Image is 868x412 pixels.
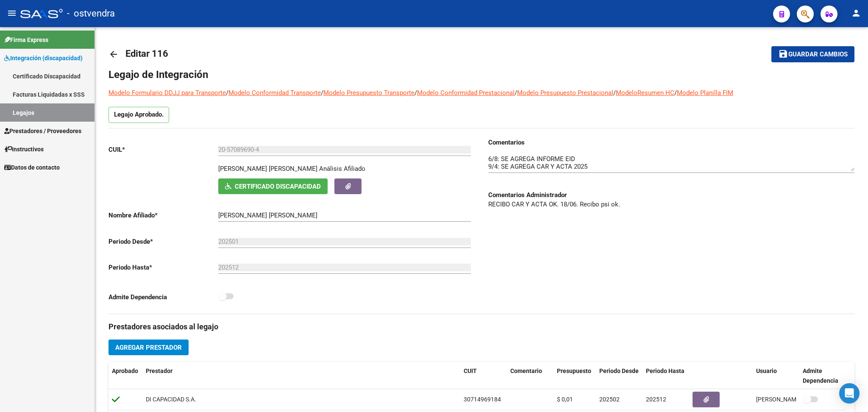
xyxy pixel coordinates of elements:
span: Editar 116 [125,48,168,59]
a: Modelo Conformidad Transporte [228,89,321,97]
span: Presupuesto [557,367,591,374]
button: Guardar cambios [771,46,854,62]
h3: Prestadores asociados al legajo [108,321,854,333]
mat-icon: arrow_back [108,49,119,59]
span: Firma Express [4,35,48,45]
span: 30714969184 [464,396,501,403]
span: Periodo Desde [599,367,639,374]
span: Guardar cambios [788,51,848,58]
span: Prestador [146,367,172,374]
span: 202502 [599,396,620,403]
span: $ 0,01 [557,396,573,403]
p: Periodo Desde [108,237,218,246]
p: CUIL [108,145,218,154]
p: Admite Dependencia [108,292,218,302]
span: Comentario [510,367,542,374]
span: Aprobado [112,367,138,374]
span: Integración (discapacidad) [4,53,83,63]
div: Open Intercom Messenger [839,383,860,404]
a: Modelo Planilla FIM [677,89,733,97]
span: Certificado Discapacidad [235,183,321,190]
a: Modelo Presupuesto Transporte [323,89,415,97]
datatable-header-cell: Comentario [507,362,554,390]
span: Agregar Prestador [115,344,182,351]
p: Legajo Aprobado. [108,107,169,123]
datatable-header-cell: Usuario [753,362,799,390]
button: Certificado Discapacidad [218,178,328,194]
datatable-header-cell: Periodo Desde [596,362,643,390]
p: [PERSON_NAME] [PERSON_NAME] [218,164,317,173]
datatable-header-cell: Aprobado [108,362,142,390]
datatable-header-cell: Periodo Hasta [643,362,689,390]
a: Modelo Presupuesto Prestacional [517,89,613,97]
span: Usuario [756,367,777,374]
span: Datos de contacto [4,163,60,172]
div: Análisis Afiliado [319,164,365,173]
mat-icon: save [778,49,788,59]
span: 202512 [646,396,666,403]
a: Modelo Conformidad Prestacional [417,89,515,97]
datatable-header-cell: Prestador [142,362,460,390]
datatable-header-cell: CUIT [460,362,507,390]
datatable-header-cell: Admite Dependencia [799,362,846,390]
p: Periodo Hasta [108,263,218,272]
datatable-header-cell: Presupuesto [554,362,596,390]
p: Nombre Afiliado [108,211,218,220]
mat-icon: person [851,8,861,18]
span: Prestadores / Proveedores [4,126,81,136]
span: Admite Dependencia [803,367,838,384]
mat-icon: menu [7,8,17,18]
h1: Legajo de Integración [108,68,854,81]
span: Instructivos [4,145,44,154]
p: RECIBO CAR Y ACTA OK. 18/06. Recibo psi ok. [488,200,854,209]
h3: Comentarios Administrador [488,190,854,200]
h3: Comentarios [488,138,854,147]
span: - ostvendra [67,4,115,23]
a: Modelo Formulario DDJJ para Transporte [108,89,226,97]
button: Agregar Prestador [108,340,189,355]
span: [PERSON_NAME] [DATE] [756,396,823,403]
span: CUIT [464,367,477,374]
span: Periodo Hasta [646,367,684,374]
a: ModeloResumen HC [616,89,674,97]
div: DI CAPACIDAD S.A. [146,395,196,404]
